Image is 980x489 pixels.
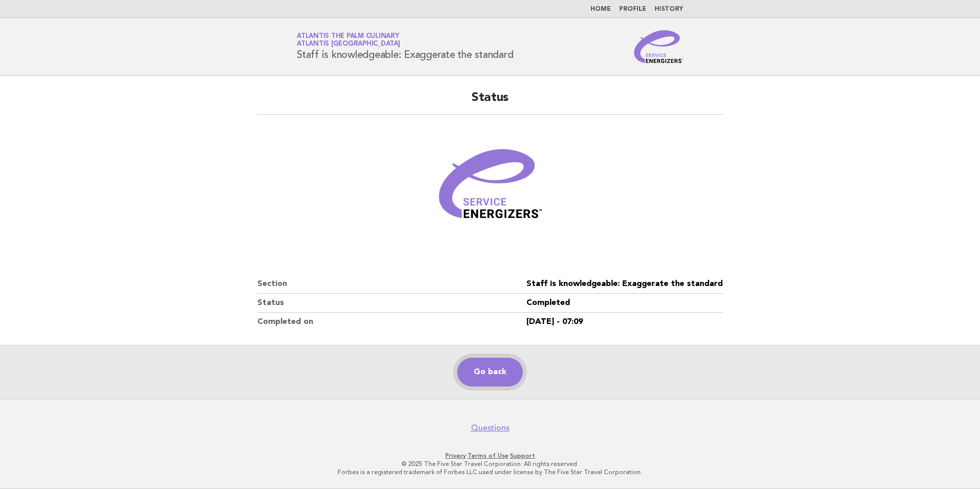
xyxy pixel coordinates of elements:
[257,313,526,331] dt: Completed on
[526,313,723,331] dd: [DATE] - 07:09
[297,33,513,60] h1: Staff is knowledgeable: Exaggerate the standard
[471,423,509,433] a: Questions
[634,30,683,63] img: Service Energizers
[257,294,526,313] dt: Status
[510,452,535,459] a: Support
[297,33,400,47] a: Atlantis The Palm CulinaryAtlantis [GEOGRAPHIC_DATA]
[526,275,723,294] dd: Staff is knowledgeable: Exaggerate the standard
[655,6,683,12] a: History
[428,127,552,250] img: Verified
[257,275,526,294] dt: Section
[457,358,523,386] a: Go back
[590,6,611,12] a: Home
[176,460,804,468] p: © 2025 The Five Star Travel Corporation. All rights reserved.
[467,452,508,459] a: Terms of Use
[257,90,723,115] h2: Status
[176,452,804,460] p: · ·
[297,41,400,48] span: Atlantis [GEOGRAPHIC_DATA]
[526,294,723,313] dd: Completed
[445,452,466,459] a: Privacy
[176,468,804,476] p: Forbes is a registered trademark of Forbes LLC used under license by The Five Star Travel Corpora...
[619,6,646,12] a: Profile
